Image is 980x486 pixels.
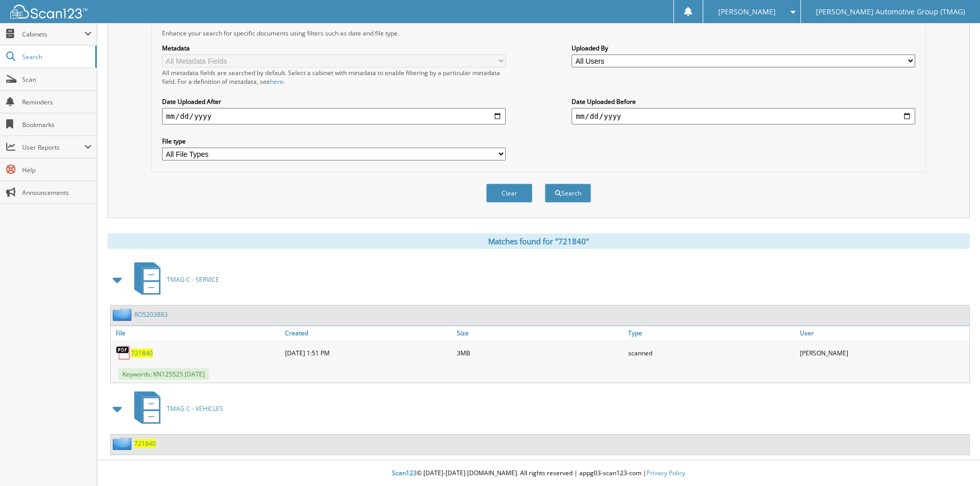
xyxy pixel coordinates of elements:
button: Search [545,184,591,203]
span: [PERSON_NAME] [718,9,776,15]
iframe: Chat Widget [929,437,980,486]
span: TMAG C - SERVICE [167,275,219,284]
a: 721840 [131,349,153,357]
label: Metadata [162,44,506,52]
span: Bookmarks [22,120,92,129]
a: User [797,326,969,340]
a: Privacy Policy [647,469,685,477]
span: Cabinets [22,30,84,39]
span: Keywords: KN125525 [DATE] [118,368,209,380]
a: Size [454,326,626,340]
div: © [DATE]-[DATE] [DOMAIN_NAME]. All rights reserved | appg03-scan123-com | [97,461,980,486]
label: File type [162,137,506,146]
div: Enhance your search for specific documents using filters such as date and file type. [157,29,920,38]
div: 3MB [454,343,626,363]
button: Clear [486,184,532,203]
span: Scan [22,75,92,84]
a: File [111,326,282,340]
div: Matches found for "721840" [108,233,970,249]
label: Date Uploaded Before [572,97,915,106]
div: [PERSON_NAME] [797,343,969,363]
label: Uploaded By [572,44,915,52]
span: Search [22,52,90,61]
a: RO5203883 [134,310,168,319]
span: Help [22,166,92,174]
span: Announcements [22,188,92,197]
a: Created [282,326,454,340]
img: scan123-logo-white.svg [10,5,87,19]
a: TMAG C - VEHICLES [128,388,223,429]
img: folder2.png [113,308,134,321]
span: Reminders [22,98,92,106]
a: TMAG C - SERVICE [128,259,219,300]
div: All metadata fields are searched by default. Select a cabinet with metadata to enable filtering b... [162,68,506,86]
img: PDF.png [116,345,131,361]
img: folder2.png [113,437,134,450]
div: [DATE] 1:51 PM [282,343,454,363]
input: start [162,108,506,124]
div: scanned [626,343,797,363]
label: Date Uploaded After [162,97,506,106]
a: 721840 [134,439,156,448]
span: Scan123 [392,469,417,477]
input: end [572,108,915,124]
span: TMAG C - VEHICLES [167,404,223,413]
span: User Reports [22,143,84,152]
a: here [270,77,283,86]
a: Type [626,326,797,340]
span: [PERSON_NAME] Automotive Group (TMAG) [816,9,965,15]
